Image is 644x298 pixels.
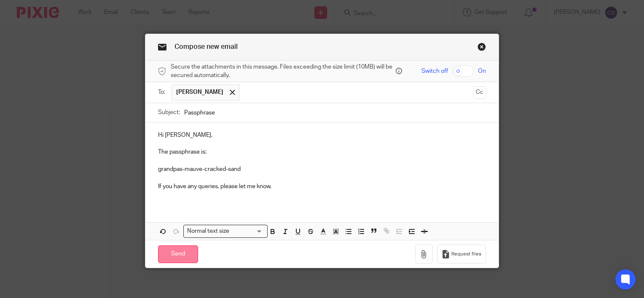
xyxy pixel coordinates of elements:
[158,165,486,173] p: grandpas-mauve-cracked-sand
[185,227,231,236] span: Normal text size
[158,131,486,139] p: Hi [PERSON_NAME],
[158,182,486,191] p: If you have any queries, please let me know.
[473,86,486,99] button: Cc
[158,88,167,96] label: To:
[437,245,486,263] button: Request files
[421,67,448,75] span: Switch off
[174,43,238,50] span: Compose new email
[183,225,268,238] div: Search for option
[176,88,223,96] span: [PERSON_NAME]
[158,148,486,156] p: The passphrase is:
[158,108,180,117] label: Subject:
[171,63,394,80] span: Secure the attachments in this message. Files exceeding the size limit (10MB) will be secured aut...
[478,43,486,54] a: Close this dialog window
[158,245,198,263] input: Send
[478,67,486,75] span: On
[451,251,481,258] span: Request files
[232,227,263,236] input: Search for option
